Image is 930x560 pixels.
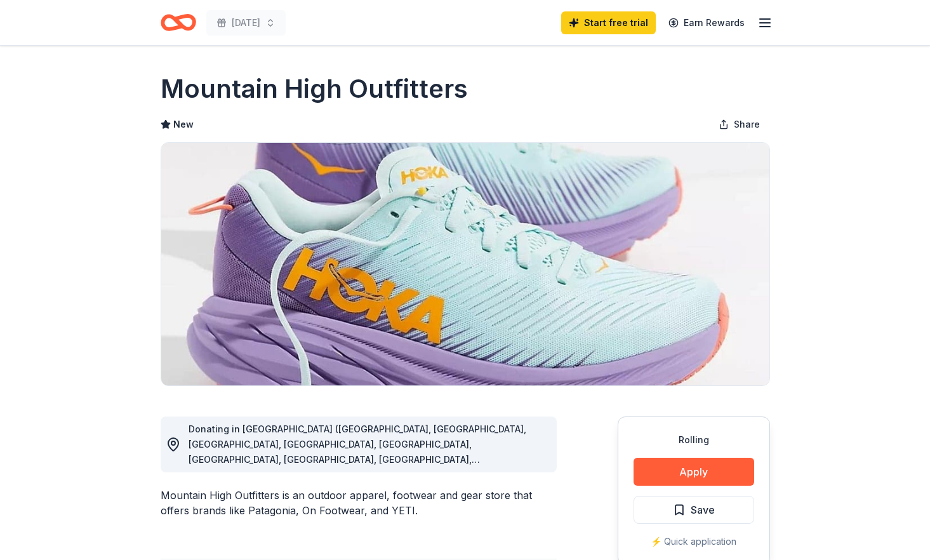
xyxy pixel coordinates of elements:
button: Save [634,496,754,524]
button: Apply [634,458,754,486]
a: Home [161,8,196,37]
span: [DATE] [232,15,260,30]
a: Earn Rewards [661,11,752,34]
a: Start free trial [561,11,656,34]
button: Share [708,112,770,137]
h1: Mountain High Outfitters [161,71,468,107]
span: Donating in [GEOGRAPHIC_DATA] ([GEOGRAPHIC_DATA], [GEOGRAPHIC_DATA], [GEOGRAPHIC_DATA], [GEOGRAPH... [189,423,526,556]
div: Mountain High Outfitters is an outdoor apparel, footwear and gear store that offers brands like P... [161,488,557,518]
span: New [173,117,194,132]
div: Rolling [634,432,754,448]
img: Image for Mountain High Outfitters [161,143,769,385]
span: Save [691,502,715,518]
div: ⚡️ Quick application [634,534,754,549]
span: Share [734,117,760,132]
button: [DATE] [206,10,286,36]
